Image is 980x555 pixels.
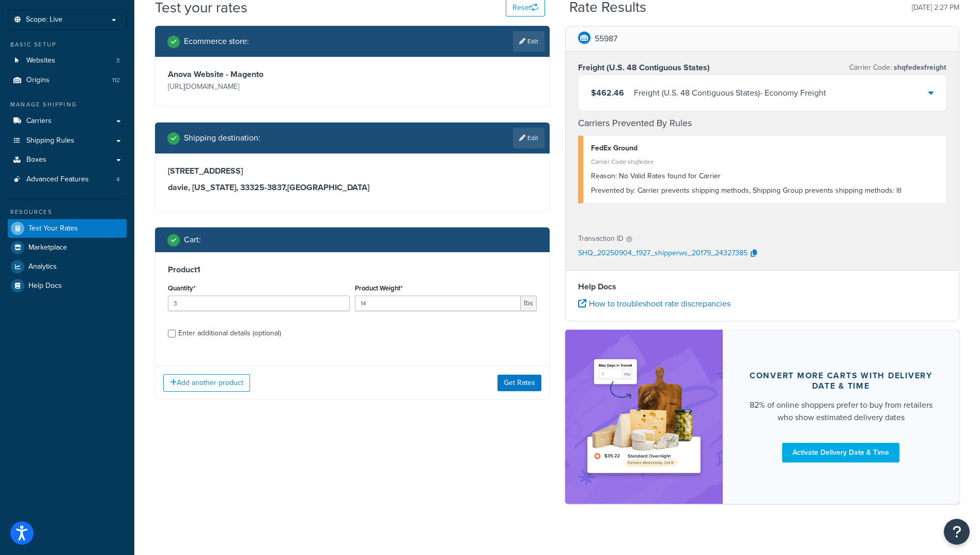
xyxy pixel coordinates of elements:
[26,156,46,164] span: Boxes
[944,519,970,545] button: Open Resource Center
[8,276,127,295] a: Help Docs
[581,345,707,488] img: feature-image-ddt-36eae7f7280da8017bfb280eaccd9c446f90b1fe08728e4019434db127062ab4.png
[168,296,350,311] input: 0.0
[168,265,537,275] h3: Product 1
[8,71,127,90] a: Origins112
[8,219,127,238] a: Test Your Rates
[184,133,260,143] h2: Shipping destination :
[355,296,521,311] input: 0.00
[355,284,402,292] label: Product Weight*
[591,185,635,196] span: Prevented by:
[8,131,127,150] a: Shipping Rules
[591,87,624,99] span: $462.46
[168,80,350,94] p: [URL][DOMAIN_NAME]
[591,183,939,198] div: Carrier prevents shipping methods, Shipping Group prevents shipping methods: ltl
[178,326,281,341] div: Enter additional details (optional)
[578,63,710,73] h3: Freight (U.S. 48 Contiguous States)
[892,62,946,73] span: shqfedexfreight
[8,208,127,217] div: Resources
[168,166,537,176] h3: [STREET_ADDRESS]
[116,56,120,65] span: 3
[8,112,127,131] a: Carriers
[28,224,78,233] span: Test Your Rates
[168,284,195,292] label: Quantity*
[578,232,624,246] p: Transaction ID
[521,296,537,311] span: lbs
[184,235,201,244] h2: Cart :
[8,257,127,276] a: Analytics
[578,298,730,310] a: How to troubleshoot rate discrepancies
[28,263,57,271] span: Analytics
[8,170,127,189] a: Advanced Features4
[8,51,127,70] li: Websites
[8,238,127,257] a: Marketplace
[497,375,541,391] button: Get Rates
[513,128,545,148] a: Edit
[8,71,127,90] li: Origins
[28,243,67,252] span: Marketplace
[163,374,250,392] button: Add another product
[634,86,826,100] div: Freight (U.S. 48 Contiguous States) - Economy Freight
[26,117,52,126] span: Carriers
[782,443,899,463] a: Activate Delivery Date & Time
[26,56,55,65] span: Websites
[595,32,617,46] p: 55987
[748,371,935,391] div: Convert more carts with delivery date & time
[28,282,62,290] span: Help Docs
[591,169,939,183] div: No Valid Rates found for Carrier
[26,16,63,24] span: Scope: Live
[591,141,939,156] div: FedEx Ground
[8,150,127,169] a: Boxes
[578,246,748,261] p: SHQ_20250904_1927_shipperws_20179_24327385
[26,175,89,184] span: Advanced Features
[912,1,959,15] p: [DATE] 2:27 PM
[591,171,617,181] span: Reason:
[591,155,939,169] div: Carrier Code: shqfedex
[26,136,74,145] span: Shipping Rules
[578,116,947,130] h4: Carriers Prevented By Rules
[578,281,947,293] h4: Help Docs
[8,40,127,49] div: Basic Setup
[513,31,545,52] a: Edit
[8,170,127,189] li: Advanced Features
[748,399,935,424] div: 82% of online shoppers prefer to buy from retailers who show estimated delivery dates
[8,100,127,109] div: Manage Shipping
[168,69,350,80] h3: Anova Website - Magento
[168,182,537,193] h3: davie, [US_STATE], 33325-3837 , [GEOGRAPHIC_DATA]
[26,76,50,85] span: Origins
[112,76,120,85] span: 112
[184,37,249,46] h2: Ecommerce store :
[116,175,120,184] span: 4
[849,60,946,75] p: Carrier Code:
[168,330,176,337] input: Enter additional details (optional)
[8,51,127,70] a: Websites3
